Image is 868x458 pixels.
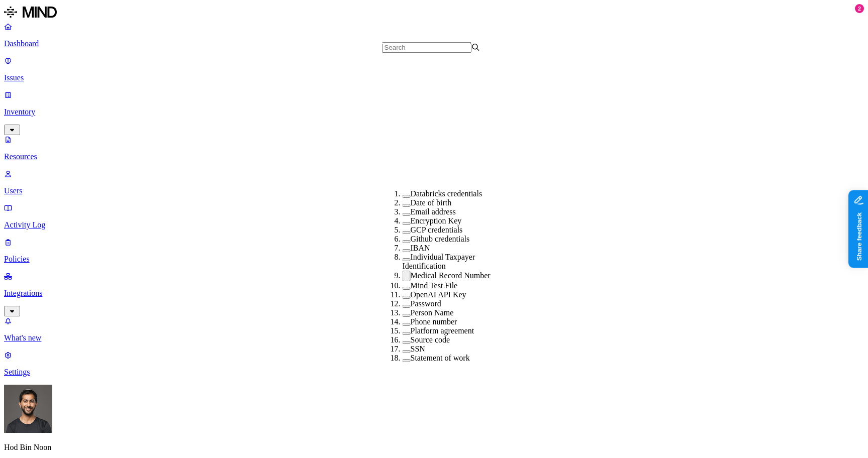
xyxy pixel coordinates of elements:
p: Users [4,186,864,195]
label: Person Name [411,308,454,317]
p: Inventory [4,107,864,117]
label: Platform agreement [411,326,474,335]
p: Dashboard [4,39,864,48]
a: What's new [4,316,864,342]
label: Medical Record Number [411,271,491,280]
label: Databricks credentials [411,189,483,198]
img: MIND [4,4,57,20]
a: Inventory [4,90,864,134]
a: Issues [4,56,864,82]
label: Password [411,299,441,308]
a: Dashboard [4,22,864,48]
p: Issues [4,73,864,82]
label: Encryption Key [411,216,462,225]
p: Resources [4,152,864,161]
label: Individual Taxpayer Identification [403,253,475,270]
div: 2 [855,4,864,13]
label: Statement of work [411,354,470,362]
label: Date of birth [411,198,452,207]
label: Github credentials [411,235,470,243]
a: MIND [4,4,864,22]
p: Integrations [4,289,864,298]
a: Resources [4,135,864,161]
label: Phone number [411,317,457,326]
p: Activity Log [4,220,864,230]
a: Activity Log [4,203,864,230]
p: Policies [4,255,864,264]
p: Settings [4,368,864,377]
label: GCP credentials [411,225,463,234]
p: What's new [4,333,864,342]
label: Source code [411,335,450,344]
a: Users [4,169,864,195]
label: Email address [411,207,456,216]
label: Mind Test File [411,281,458,290]
a: Settings [4,351,864,377]
label: SSN [411,345,425,353]
label: OpenAI API Key [411,290,466,299]
img: Hod Bin Noon [4,385,52,433]
a: Policies [4,238,864,264]
input: Search [382,42,471,53]
a: Integrations [4,272,864,315]
label: IBAN [411,244,430,252]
